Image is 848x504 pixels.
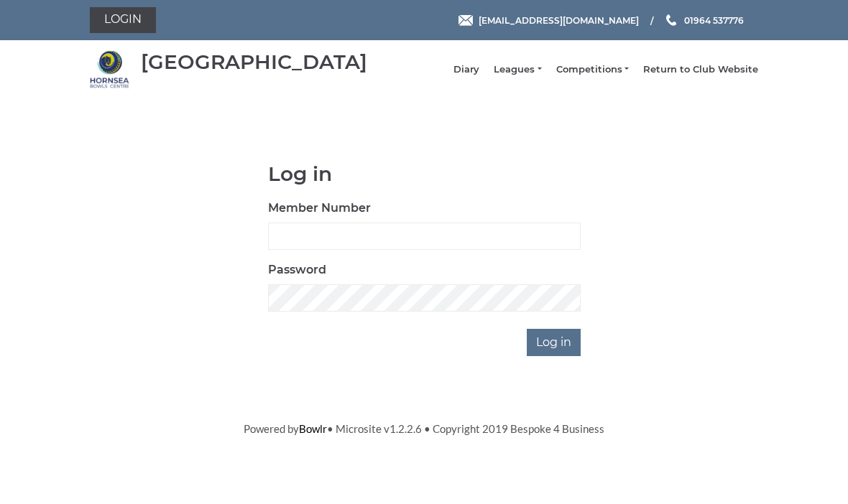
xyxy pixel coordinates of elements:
[458,15,473,26] img: Email
[90,50,129,89] img: Hornsea Bowls Centre
[664,14,744,27] a: Phone us 01964 537776
[268,200,371,217] label: Member Number
[268,261,326,279] label: Password
[268,163,581,185] h1: Log in
[458,14,639,27] a: Email [EMAIL_ADDRESS][DOMAIN_NAME]
[244,422,604,435] span: Powered by • Microsite v1.2.2.6 • Copyright 2019 Bespoke 4 Business
[666,14,676,26] img: Phone us
[556,63,629,76] a: Competitions
[453,63,479,76] a: Diary
[527,329,581,356] input: Log in
[479,14,639,25] span: [EMAIL_ADDRESS][DOMAIN_NAME]
[494,63,541,76] a: Leagues
[141,51,367,73] div: [GEOGRAPHIC_DATA]
[643,63,758,76] a: Return to Club Website
[299,422,327,435] a: Bowlr
[90,7,156,33] a: Login
[684,14,744,25] span: 01964 537776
